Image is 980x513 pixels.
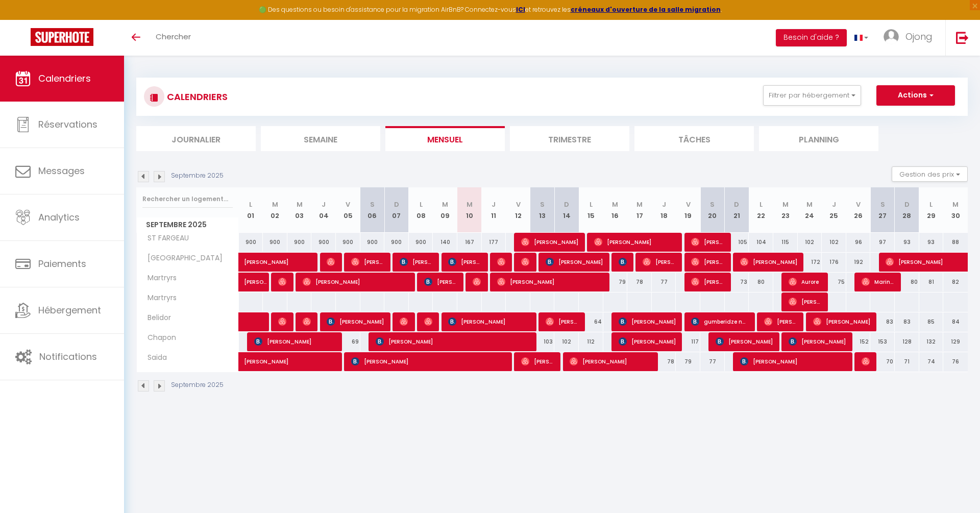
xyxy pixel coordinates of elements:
[764,312,797,331] span: [PERSON_NAME]
[895,233,919,252] div: 93
[287,187,312,233] th: 03
[686,200,691,209] abbr: V
[39,350,97,363] span: Notifications
[137,217,238,232] span: Septembre 2025
[244,347,338,366] span: [PERSON_NAME]
[346,200,350,209] abbr: V
[38,72,91,85] span: Calendriers
[467,200,473,209] abbr: M
[919,352,944,371] div: 74
[138,312,177,324] span: Belidor
[846,253,871,272] div: 192
[892,166,968,182] button: Gestion des prix
[919,233,944,252] div: 93
[554,187,579,233] th: 14
[789,332,846,351] span: [PERSON_NAME]
[749,233,773,252] div: 104
[952,200,959,209] abbr: M
[700,352,725,371] div: 77
[448,312,530,331] span: [PERSON_NAME]
[634,126,754,151] li: Tâches
[336,332,360,351] div: 69
[457,233,482,252] div: 167
[394,200,399,209] abbr: D
[895,312,919,331] div: 83
[322,200,326,209] abbr: J
[895,273,919,291] div: 80
[433,233,457,252] div: 140
[579,312,603,331] div: 64
[880,200,885,209] abbr: S
[564,200,569,209] abbr: D
[806,200,813,209] abbr: M
[521,252,529,272] span: [PERSON_NAME]
[244,267,267,286] span: [PERSON_NAME]
[360,233,385,252] div: 900
[676,352,700,371] div: 79
[943,312,968,331] div: 84
[530,332,555,351] div: 103
[482,233,506,252] div: 177
[759,126,878,151] li: Planning
[627,187,652,233] th: 17
[870,233,895,252] div: 97
[929,200,933,209] abbr: L
[351,352,506,371] span: [PERSON_NAME]
[530,187,555,233] th: 13
[492,200,496,209] abbr: J
[603,273,628,291] div: 79
[239,233,263,252] div: 900
[919,332,944,351] div: 132
[360,187,385,233] th: 06
[31,28,93,46] img: Super Booking
[662,200,666,209] abbr: J
[919,312,944,331] div: 85
[546,252,603,272] span: [PERSON_NAME]
[254,332,336,351] span: [PERSON_NAME]
[482,187,506,233] th: 11
[846,187,871,233] th: 26
[409,187,433,233] th: 08
[870,332,895,351] div: 153
[782,200,789,209] abbr: M
[278,312,286,331] span: [PERSON_NAME]
[943,187,968,233] th: 30
[870,352,895,371] div: 70
[351,252,384,272] span: [PERSON_NAME]
[497,252,505,272] span: [PERSON_NAME]
[856,200,861,209] abbr: V
[510,126,629,151] li: Trimestre
[433,187,457,233] th: 09
[263,187,287,233] th: 02
[138,332,179,344] span: Chapon
[884,29,899,44] img: ...
[643,252,675,272] span: [PERSON_NAME]
[239,352,263,372] a: [PERSON_NAME]
[749,273,773,291] div: 80
[156,31,191,42] span: Chercher
[473,272,481,291] span: [PERSON_NAME]
[239,273,263,292] a: [PERSON_NAME]
[870,312,895,331] div: 83
[400,252,432,272] span: [PERSON_NAME]
[740,252,797,272] span: [PERSON_NAME]
[895,352,919,371] div: 71
[725,187,749,233] th: 21
[148,20,199,56] a: Chercher
[311,187,336,233] th: 04
[594,232,676,252] span: [PERSON_NAME]
[773,187,798,233] th: 23
[749,187,773,233] th: 22
[336,233,360,252] div: 900
[171,171,224,181] p: Septembre 2025
[336,187,360,233] th: 05
[832,200,836,209] abbr: J
[376,332,531,351] span: [PERSON_NAME]
[138,352,177,363] span: Saida
[516,5,525,14] a: ICI
[521,232,578,252] span: [PERSON_NAME]
[862,272,894,291] span: Marina Quertinmont
[813,312,870,331] span: [PERSON_NAME]
[691,272,724,291] span: [PERSON_NAME]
